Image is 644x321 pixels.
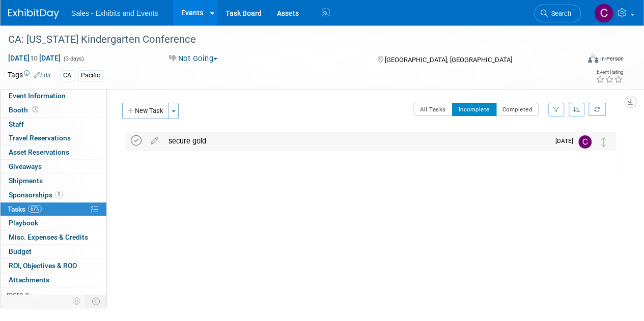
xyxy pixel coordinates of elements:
span: Booth not reserved yet [31,106,40,113]
span: Sales - Exhibits and Events [71,9,158,17]
span: Staff [9,120,24,128]
a: Playbook [1,216,106,230]
div: Event Rating [596,70,623,75]
td: Tags [8,70,51,81]
a: Sponsorships1 [1,188,106,202]
a: Giveaways [1,160,106,173]
button: Not Going [165,53,221,64]
a: Asset Reservations [1,145,106,159]
span: Playbook [9,219,38,227]
span: Booth [9,106,40,114]
button: Completed [496,103,539,116]
span: Giveaways [9,162,42,170]
div: Event Format [534,53,624,68]
a: Budget [1,245,106,258]
span: more [7,290,23,298]
a: Search [534,5,581,22]
i: Move task [601,137,606,147]
a: ROI, Objectives & ROO [1,259,106,273]
button: Incomplete [452,103,496,116]
span: (3 days) [63,55,84,62]
span: Travel Reservations [9,134,71,142]
a: Attachments [1,273,106,287]
span: ROI, Objectives & ROO [9,261,77,270]
div: secure gold [163,132,549,150]
img: Christine Lurz [594,4,613,23]
td: Toggle Event Tabs [86,295,107,308]
a: Booth [1,103,106,117]
div: Pacific [78,70,103,81]
a: Edit [34,72,51,79]
span: 67% [28,205,42,213]
a: Travel Reservations [1,131,106,145]
a: Tasks67% [1,202,106,216]
div: CA: [US_STATE] Kindergarten Conference [5,31,571,49]
span: Misc. Expenses & Credits [9,233,88,241]
a: Refresh [589,103,606,116]
span: [GEOGRAPHIC_DATA], [GEOGRAPHIC_DATA] [384,56,512,64]
button: New Task [122,103,169,119]
td: Personalize Event Tab Strip [68,295,86,308]
span: Tasks [8,205,42,213]
span: Attachments [9,276,49,284]
a: more [1,287,106,301]
a: Event Information [1,89,106,103]
span: Shipments [9,177,43,185]
span: [DATE] [DATE] [8,53,61,63]
span: to [30,54,39,62]
a: Misc. Expenses & Credits [1,230,106,244]
span: Event Information [9,92,66,100]
span: Sponsorships [9,191,63,199]
a: edit [146,136,163,145]
div: In-Person [600,55,624,63]
div: CA [60,70,74,81]
span: [DATE] [555,137,578,144]
a: Shipments [1,174,106,188]
img: Christine Lurz [578,135,592,149]
span: Budget [9,247,32,255]
span: Asset Reservations [9,148,69,156]
img: ExhibitDay [8,9,59,19]
a: Staff [1,118,106,131]
img: Format-Inperson.png [588,54,598,63]
span: Search [548,10,571,17]
button: All Tasks [413,103,453,116]
span: 1 [55,191,63,198]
